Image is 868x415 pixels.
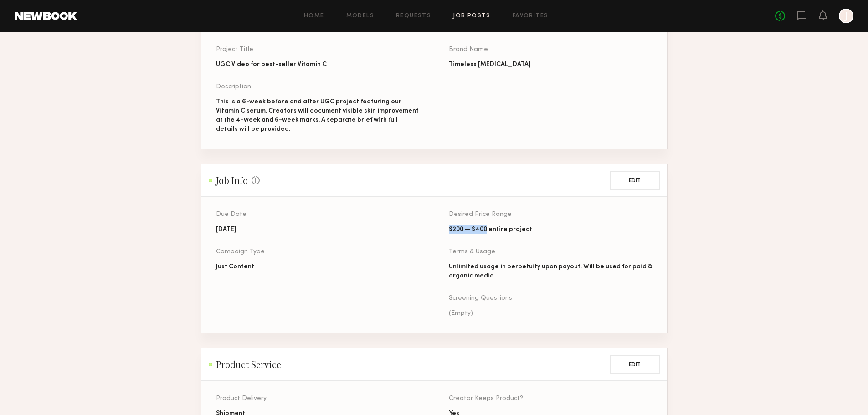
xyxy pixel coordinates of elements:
div: Brand Name [449,46,652,53]
div: Desired Price Range [449,211,652,218]
button: Edit [610,171,660,190]
div: Product Delivery [216,395,420,402]
div: Just Content [216,262,420,272]
a: Home [304,13,324,19]
div: UGC Video for best-seller Vitamin C [216,60,420,69]
div: Timeless [MEDICAL_DATA] [449,60,652,69]
div: Unlimited usage in perpetuity upon payout. Will be used for paid & organic media. [449,262,652,281]
a: J [839,9,853,23]
div: Project Title [216,46,420,53]
div: Creator Keeps Product? [449,395,652,402]
div: Screening Questions [449,295,652,302]
div: $200 — $400 entire project [449,225,652,234]
a: Favorites [513,13,549,19]
div: Terms & Usage [449,249,652,255]
div: Description [216,84,420,90]
button: Edit [610,355,660,374]
h2: Product Service [209,359,281,370]
div: This is a 6-week before and after UGC project featuring our Vitamin C serum. Creators will docume... [216,97,420,134]
a: Requests [396,13,431,19]
div: Campaign Type [216,249,420,255]
a: Models [346,13,374,19]
div: [DATE] [216,225,288,234]
div: (Empty) [449,309,652,318]
div: Due Date [216,211,288,218]
a: Job Posts [453,13,491,19]
h2: Job Info [209,175,260,186]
